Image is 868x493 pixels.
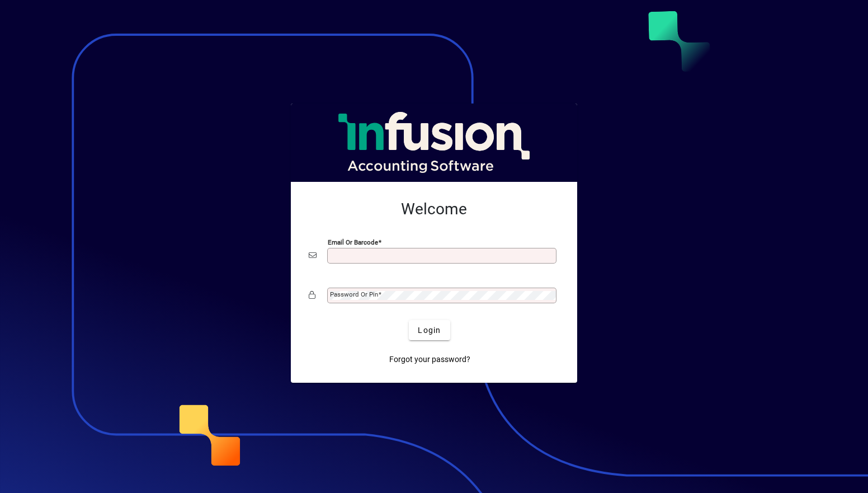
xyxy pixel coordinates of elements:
span: Forgot your password? [389,354,470,365]
button: Login [409,320,450,340]
a: Forgot your password? [385,349,475,369]
span: Login [418,325,441,336]
mat-label: Email or Barcode [328,238,378,246]
h2: Welcome [309,200,559,219]
mat-label: Password or Pin [330,290,378,298]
